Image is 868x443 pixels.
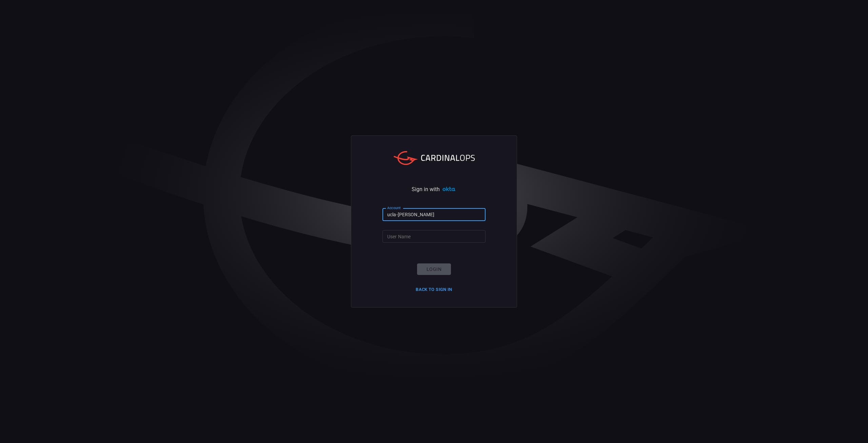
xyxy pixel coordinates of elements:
img: Ad5vKXme8s1CQAAAABJRU5ErkJggg== [441,187,456,192]
span: Sign in with [412,187,440,192]
label: Account [387,205,401,210]
input: Type your account [382,208,486,221]
input: Type your user name [382,230,486,243]
button: Back to Sign in [412,284,456,295]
